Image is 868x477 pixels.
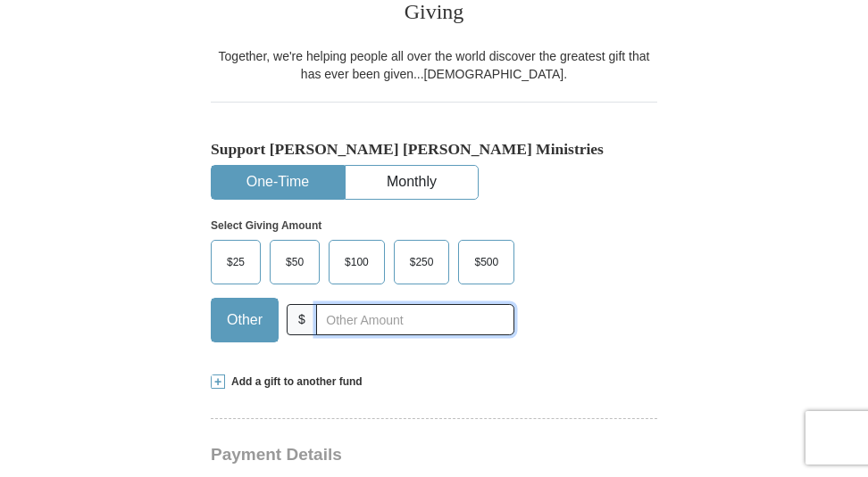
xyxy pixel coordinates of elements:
[287,304,317,335] span: $
[401,249,443,276] span: $250
[225,374,363,390] span: Add a gift to another fund
[211,219,321,232] strong: Select Giving Amount
[346,166,478,199] button: Monthly
[211,140,657,159] h5: Support [PERSON_NAME] [PERSON_NAME] Ministries
[277,249,313,276] span: $50
[211,47,657,83] div: Together, we're helping people all over the world discover the greatest gift that has ever been g...
[218,307,271,333] span: Other
[218,249,254,276] span: $25
[211,445,666,465] h3: Payment Details
[316,304,514,335] input: Other Amount
[465,249,507,276] span: $500
[336,249,378,276] span: $100
[212,166,344,199] button: One-Time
